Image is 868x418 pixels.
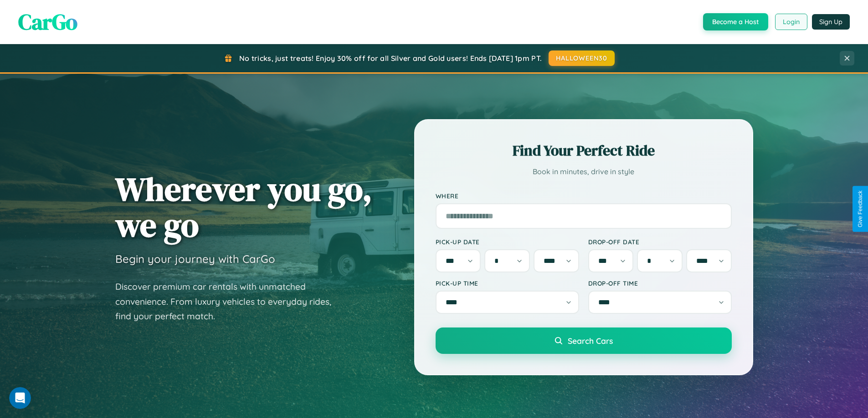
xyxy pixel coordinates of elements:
[775,14,807,30] button: Login
[549,50,615,66] button: HALLOWEEN30
[568,336,613,346] span: Search Cars
[436,141,732,161] h2: Find Your Perfect Ride
[812,14,850,30] button: Sign Up
[436,165,732,178] p: Book in minutes, drive in style
[588,279,732,287] label: Drop-off Time
[588,238,732,246] label: Drop-off Date
[436,279,579,287] label: Pick-up Time
[436,327,732,354] button: Search Cars
[239,54,542,63] span: No tricks, just treats! Enjoy 30% off for all Silver and Gold users! Ends [DATE] 1pm PT.
[115,252,275,266] h3: Begin your journey with CarGo
[857,191,863,227] div: Give Feedback
[436,192,732,200] label: Where
[9,387,31,409] iframe: Intercom live chat
[115,171,372,243] h1: Wherever you go, we go
[436,238,579,246] label: Pick-up Date
[115,279,343,324] p: Discover premium car rentals with unmatched convenience. From luxury vehicles to everyday rides, ...
[703,13,768,30] button: Become a Host
[18,7,77,37] span: CarGo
